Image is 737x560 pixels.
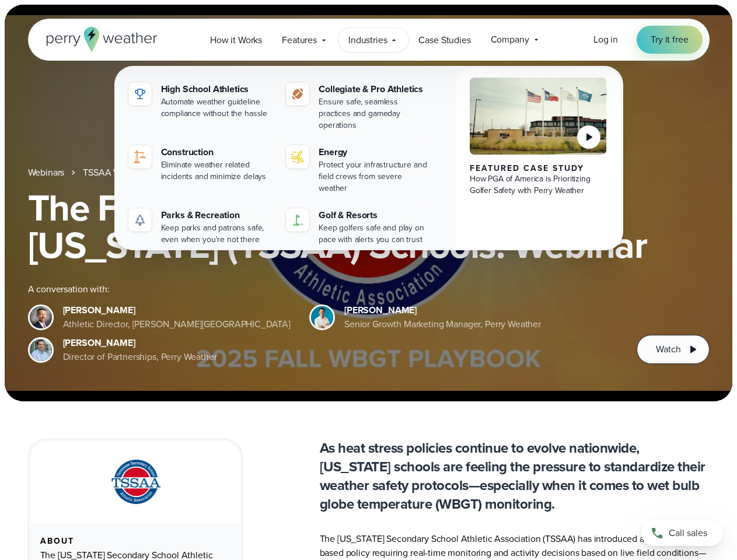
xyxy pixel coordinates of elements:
a: Webinars [28,166,65,180]
a: construction perry weather Construction Eliminate weather related incidents and minimize delays [124,141,277,187]
img: Jeff Wood [30,339,52,361]
img: proathletics-icon@2x-1.svg [291,87,305,101]
a: Log in [593,33,618,47]
span: Company [491,33,529,47]
img: PGA of America, Frisco Campus [470,78,607,155]
span: Log in [593,33,618,46]
div: Keep parks and patrons safe, even when you're not there [161,222,273,246]
span: Industries [348,33,387,47]
div: Featured Case Study [470,164,607,173]
div: About [40,537,230,546]
a: Golf & Resorts Keep golfers safe and play on pace with alerts you can trust [281,204,435,250]
div: [PERSON_NAME] [63,303,291,317]
img: parks-icon-grey.svg [133,213,147,227]
div: Construction [161,145,273,159]
div: Athletic Director, [PERSON_NAME][GEOGRAPHIC_DATA] [63,317,291,331]
div: Eliminate weather related incidents and minimize delays [161,159,273,183]
div: [PERSON_NAME] [63,336,217,350]
img: golf-iconV2.svg [291,213,305,227]
a: Parks & Recreation Keep parks and patrons safe, even when you're not there [124,204,277,250]
div: Collegiate & Pro Athletics [319,82,430,96]
a: How it Works [200,28,272,52]
div: Senior Growth Marketing Manager, Perry Weather [344,317,541,331]
a: Collegiate & Pro Athletics Ensure safe, seamless practices and gameday operations [281,78,435,136]
a: Call sales [641,520,723,546]
a: Case Studies [408,28,480,52]
span: Watch [656,342,680,356]
div: A conversation with: [28,282,619,296]
div: High School Athletics [161,82,273,96]
div: Automate weather guideline compliance without the hassle [161,96,273,120]
a: Try it free [637,26,702,54]
div: Energy [319,145,430,159]
a: TSSAA WBGT Fall Playbook [83,166,194,180]
div: Ensure safe, seamless practices and gameday operations [319,96,430,131]
div: Keep golfers safe and play on pace with alerts you can trust [319,222,430,246]
img: TSSAA-Tennessee-Secondary-School-Athletic-Association.svg [96,456,174,509]
a: Energy Protect your infrastructure and field crews from severe weather [281,141,435,199]
span: Try it free [651,33,688,47]
p: As heat stress policies continue to evolve nationwide, [US_STATE] schools are feeling the pressur... [320,439,710,513]
span: Case Studies [418,33,470,47]
div: Protect your infrastructure and field crews from severe weather [319,159,430,194]
div: [PERSON_NAME] [344,303,541,317]
button: Watch [637,335,709,364]
a: PGA of America, Frisco Campus Featured Case Study How PGA of America is Prioritizing Golfer Safet... [456,68,621,260]
nav: Breadcrumb [28,166,710,180]
div: Golf & Resorts [319,208,430,222]
span: Call sales [669,526,707,540]
div: How PGA of America is Prioritizing Golfer Safety with Perry Weather [470,173,607,197]
div: Director of Partnerships, Perry Weather [63,350,217,364]
h1: The Fall WBGT Playbook for [US_STATE] (TSSAA) Schools: Webinar [28,189,710,264]
img: energy-icon@2x-1.svg [291,150,305,164]
div: Parks & Recreation [161,208,273,222]
a: High School Athletics Automate weather guideline compliance without the hassle [124,78,277,124]
img: construction perry weather [133,150,147,164]
span: Features [282,33,317,47]
span: How it Works [210,33,262,47]
img: highschool-icon.svg [133,87,147,101]
img: Spencer Patton, Perry Weather [311,306,333,328]
img: Brian Wyatt [30,306,52,328]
